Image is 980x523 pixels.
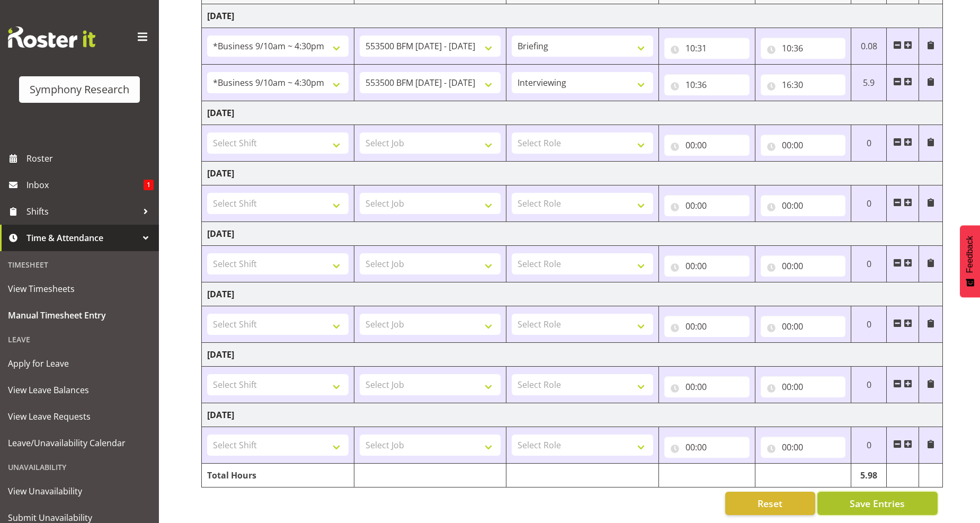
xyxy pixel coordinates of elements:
[851,427,887,464] td: 0
[3,430,156,456] a: Leave/Unavailability Calendar
[851,185,887,222] td: 0
[664,316,750,337] input: Click to select...
[851,367,887,403] td: 0
[851,28,887,65] td: 0.08
[761,316,846,337] input: Click to select...
[8,281,151,297] span: View Timesheets
[3,403,156,430] a: View Leave Requests
[761,135,846,156] input: Click to select...
[664,74,750,95] input: Click to select...
[202,101,943,125] td: [DATE]
[26,177,144,193] span: Inbox
[202,403,943,427] td: [DATE]
[851,246,887,282] td: 0
[8,356,151,371] span: Apply for Leave
[8,307,151,323] span: Manual Timesheet Entry
[3,456,156,478] div: Unavailability
[725,492,815,515] button: Reset
[664,195,750,216] input: Click to select...
[26,150,154,166] span: Roster
[3,350,156,377] a: Apply for Leave
[8,435,151,451] span: Leave/Unavailability Calendar
[761,255,846,277] input: Click to select...
[3,377,156,403] a: View Leave Balances
[664,437,750,458] input: Click to select...
[761,74,846,95] input: Click to select...
[202,222,943,246] td: [DATE]
[817,492,938,515] button: Save Entries
[202,4,943,28] td: [DATE]
[965,236,975,273] span: Feedback
[761,195,846,216] input: Click to select...
[8,483,151,499] span: View Unavailability
[761,38,846,59] input: Click to select...
[664,255,750,277] input: Click to select...
[851,125,887,162] td: 0
[3,276,156,302] a: View Timesheets
[3,329,156,350] div: Leave
[3,254,156,276] div: Timesheet
[30,82,129,97] div: Symphony Research
[960,225,980,297] button: Feedback - Show survey
[8,409,151,424] span: View Leave Requests
[144,180,154,190] span: 1
[664,38,750,59] input: Click to select...
[758,497,782,510] span: Reset
[202,343,943,367] td: [DATE]
[202,162,943,185] td: [DATE]
[851,306,887,343] td: 0
[851,65,887,101] td: 5.9
[202,464,354,487] td: Total Hours
[3,478,156,504] a: View Unavailability
[664,376,750,397] input: Click to select...
[3,302,156,329] a: Manual Timesheet Entry
[8,26,95,48] img: Rosterit website logo
[26,230,138,246] span: Time & Attendance
[761,437,846,458] input: Click to select...
[26,203,138,219] span: Shifts
[761,376,846,397] input: Click to select...
[850,497,905,510] span: Save Entries
[8,382,151,398] span: View Leave Balances
[202,282,943,306] td: [DATE]
[664,135,750,156] input: Click to select...
[851,464,887,487] td: 5.98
